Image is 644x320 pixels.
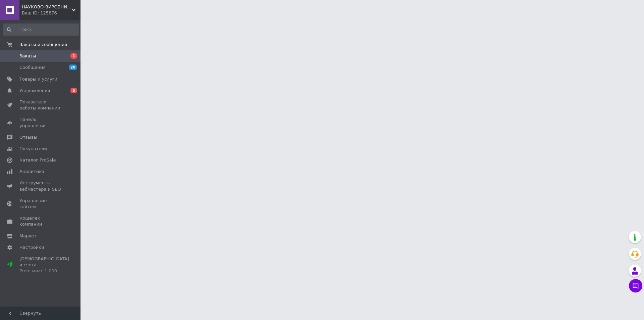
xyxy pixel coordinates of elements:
span: Показатели работы компании [19,99,62,111]
span: Настройки [19,244,44,250]
span: Управление сайтом [19,198,62,210]
div: Ваш ID: 125876 [22,10,80,16]
span: [DEMOGRAPHIC_DATA] и счета [19,256,69,274]
span: Инструменты вебмастера и SEO [19,180,62,192]
input: Поиск [3,24,79,36]
span: Уведомления [19,88,50,94]
span: Сообщения [19,64,46,71]
span: Маркет [19,233,37,239]
span: 1 [70,53,77,59]
span: Панель управления [19,117,62,129]
span: 5 [70,88,77,93]
span: Каталог ProSale [19,157,56,163]
span: Товары и услуги [19,76,57,82]
span: Кошелек компании [19,215,62,227]
span: Отзывы [19,134,37,140]
div: Prom микс 1 000 [19,268,69,274]
span: Заказы и сообщения [19,42,67,48]
span: Аналитика [19,169,44,175]
span: Заказы [19,53,36,59]
span: 20 [69,64,77,70]
span: НАУКОВО-ВИРОБНИЧЕ ПІДПРИЄМСТВО «БЕЗПЕКА СІТІ ГРУП» [22,4,72,10]
span: Покупатели [19,146,47,152]
button: Чат с покупателем [629,279,642,292]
